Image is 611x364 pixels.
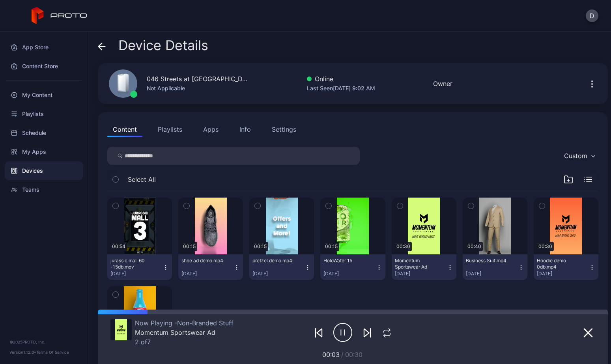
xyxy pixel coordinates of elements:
[345,351,362,358] span: 00:30
[586,9,598,22] button: D
[147,74,249,84] div: 046 Streets at [GEOGRAPHIC_DATA]
[181,271,234,277] div: [DATE]
[174,319,234,327] span: Non-Branded Stuff
[110,271,163,277] div: [DATE]
[234,121,256,137] button: Info
[395,271,447,277] div: [DATE]
[5,123,83,142] a: Schedule
[110,258,154,270] div: jurassic mall 60 -15db.mov
[466,258,509,264] div: Business Suit.mp4
[307,84,375,93] div: Last Seen [DATE] 9:02 AM
[147,84,249,93] div: Not Applicable
[560,147,598,165] button: Custom
[537,258,580,270] div: Hoodie demo 0db.mp4
[135,329,234,336] div: Momentum Sportswear Ad
[537,271,589,277] div: [DATE]
[5,38,83,57] a: App Store
[5,57,83,76] a: Content Store
[323,271,376,277] div: [DATE]
[433,79,452,88] div: Owner
[5,142,83,161] a: My Apps
[128,175,156,184] span: Select All
[5,86,83,105] a: My Content
[395,258,438,270] div: Momentum Sportswear Ad
[341,351,344,358] span: /
[107,254,172,280] button: jurassic mall 60 -15db.mov[DATE]
[239,125,251,134] div: Info
[564,152,587,160] div: Custom
[266,121,302,137] button: Settings
[107,121,142,137] button: Content
[9,350,36,355] span: Version 1.12.0 •
[152,121,188,137] button: Playlists
[463,254,527,280] button: Business Suit.mp4[DATE]
[198,121,224,137] button: Apps
[135,338,234,346] div: 2 of 7
[323,258,367,264] div: HoloWater 15
[392,254,456,280] button: Momentum Sportswear Ad[DATE]
[322,351,340,358] span: 00:03
[9,339,78,345] div: © 2025 PROTO, Inc.
[249,254,314,280] button: pretzel demo.mp4[DATE]
[5,180,83,199] a: Teams
[5,105,83,123] a: Playlists
[5,161,83,180] a: Devices
[307,74,375,84] div: Online
[466,271,518,277] div: [DATE]
[181,258,225,264] div: shoe ad demo.mp4
[178,254,243,280] button: shoe ad demo.mp4[DATE]
[252,258,296,264] div: pretzel demo.mp4
[135,319,234,327] div: Now Playing
[272,125,296,134] div: Settings
[36,350,69,355] a: Terms Of Service
[534,254,598,280] button: Hoodie demo 0db.mp4[DATE]
[320,254,385,280] button: HoloWater 15[DATE]
[252,271,305,277] div: [DATE]
[118,38,208,53] span: Device Details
